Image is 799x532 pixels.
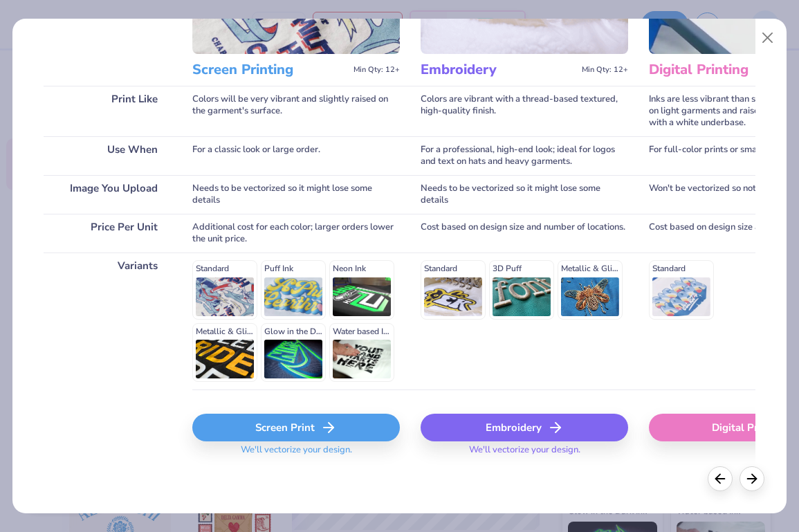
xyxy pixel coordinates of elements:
div: Screen Print [192,414,400,441]
h3: Screen Printing [192,61,348,79]
span: Min Qty: 12+ [582,65,628,75]
div: Additional cost for each color; larger orders lower the unit price. [192,214,400,253]
div: Colors are vibrant with a thread-based textured, high-quality finish. [421,86,628,136]
div: Price Per Unit [44,214,172,253]
div: Needs to be vectorized so it might lose some details [421,175,628,214]
span: We'll vectorize your design. [463,444,586,464]
button: Close [754,25,780,51]
p: You can change this later. [44,7,172,19]
div: Print Like [44,86,172,136]
div: Variants [44,253,172,389]
span: Min Qty: 12+ [353,65,400,75]
div: For a professional, high-end look; ideal for logos and text on hats and heavy garments. [421,136,628,175]
div: Colors will be very vibrant and slightly raised on the garment's surface. [192,86,400,136]
div: Use When [44,136,172,175]
div: Embroidery [421,414,628,441]
span: We'll vectorize your design. [235,444,358,464]
h3: Embroidery [421,61,576,79]
div: Cost based on design size and number of locations. [421,214,628,253]
div: Needs to be vectorized so it might lose some details [192,175,400,214]
div: Image You Upload [44,175,172,214]
div: For a classic look or large order. [192,136,400,175]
